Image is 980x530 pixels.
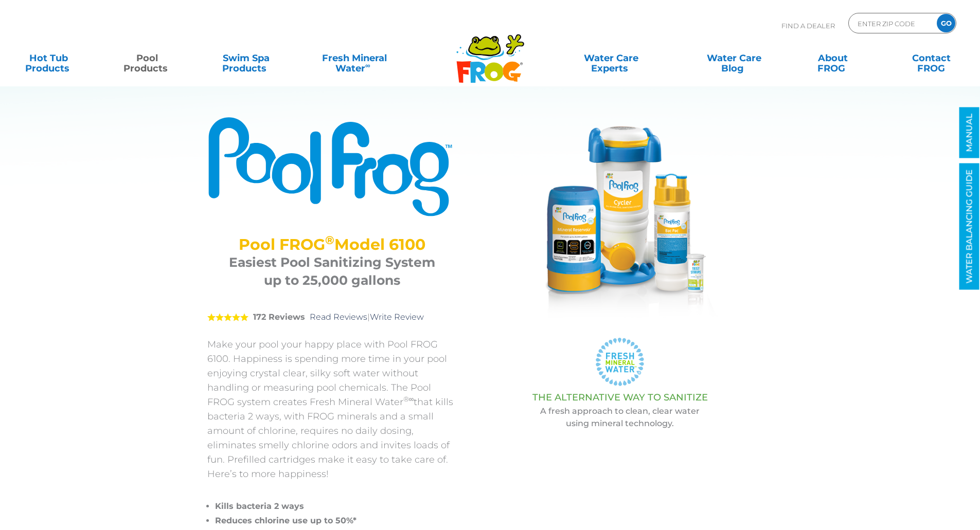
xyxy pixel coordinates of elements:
a: Water CareBlog [696,48,772,68]
h3: THE ALTERNATIVE WAY TO SANITIZE [483,392,758,403]
span: 5 [207,313,248,321]
li: Reduces chlorine use up to 50%* [215,514,457,528]
a: ContactFROG [893,48,970,68]
p: Make your pool your happy place with Pool FROG 6100. Happiness is spending more time in your pool... [207,337,457,481]
a: Fresh MineralWater∞ [306,48,402,68]
li: Kills bacteria 2 ways [215,499,457,514]
a: Write Review [370,312,424,322]
a: Water CareExperts [549,48,673,68]
a: MANUAL [959,107,979,158]
a: Hot TubProducts [10,48,87,68]
h2: Pool FROG Model 6100 [220,235,444,253]
img: Frog Products Logo [451,21,530,83]
strong: 172 Reviews [253,312,305,322]
img: Product Logo [207,116,457,217]
input: GO [937,14,955,32]
a: WATER BALANCING GUIDE [959,163,979,290]
h3: Easiest Pool Sanitizing System up to 25,000 gallons [220,253,444,289]
sup: ®∞ [403,395,414,403]
a: Swim SpaProducts [208,48,284,68]
sup: ® [325,233,334,247]
p: A fresh approach to clean, clear water using mineral technology. [483,405,758,430]
p: Find A Dealer [781,13,835,39]
a: Read Reviews [310,312,367,322]
div: | [207,297,457,337]
sup: ∞ [365,61,370,69]
a: AboutFROG [794,48,871,68]
a: PoolProducts [109,48,186,68]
